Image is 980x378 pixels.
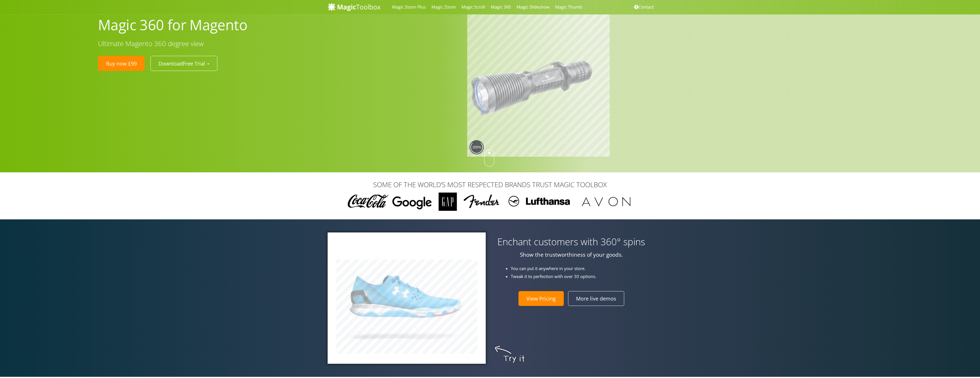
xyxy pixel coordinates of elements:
a: View Pricing [518,291,564,306]
button: DownloadFree Trial [150,56,217,71]
li: You can put it anywhere in your store. [511,265,653,272]
li: Tweak it to perfection with over 30 options. [511,273,653,280]
span: Free Trial [183,60,205,67]
a: More live demos [568,291,624,306]
img: MagicToolbox.com - Image tools for your website [328,3,381,11]
h3: SOME OF THE WORLD’S MOST RESPECTED BRANDS TRUST MAGIC TOOLBOX [328,181,652,188]
h1: Magic 360 for Magento [98,16,459,34]
img: Magic Toolbox Customers [344,193,636,211]
p: Show the trustworthiness of your goods. [494,252,648,258]
a: Buy now £99 [98,56,145,71]
h3: Enchant customers with 360° spins [494,237,648,247]
h3: Ultimate Magento 360 degree view [98,40,459,47]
